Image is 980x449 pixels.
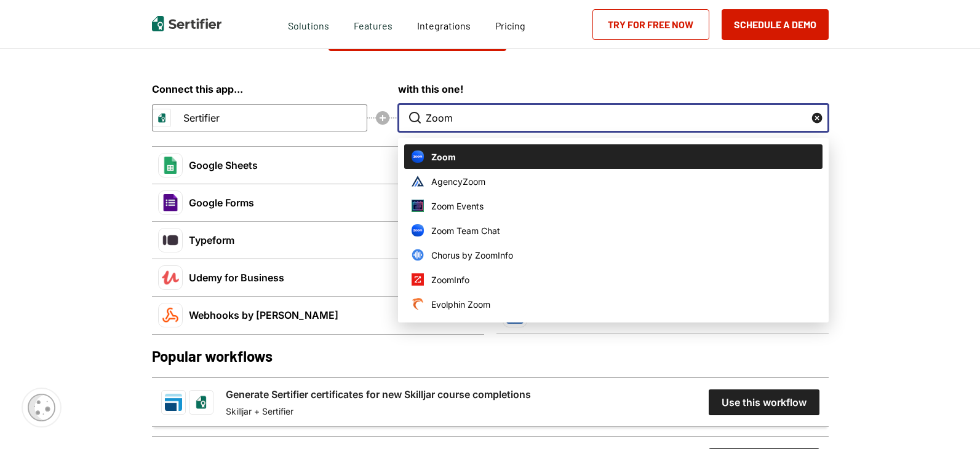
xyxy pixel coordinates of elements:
[354,17,392,32] span: Features
[417,17,471,32] a: Integrations
[152,16,221,31] img: Sertifier | Digital Credentialing Platform
[592,9,709,40] a: Try for Free Now
[28,394,55,421] img: Cookie Popup Icon
[495,17,525,32] a: Pricing
[417,20,471,31] span: Integrations
[288,17,329,32] span: Solutions
[722,9,829,40] button: Schedule a Demo
[495,20,525,31] span: Pricing
[918,390,980,449] iframe: Chat Widget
